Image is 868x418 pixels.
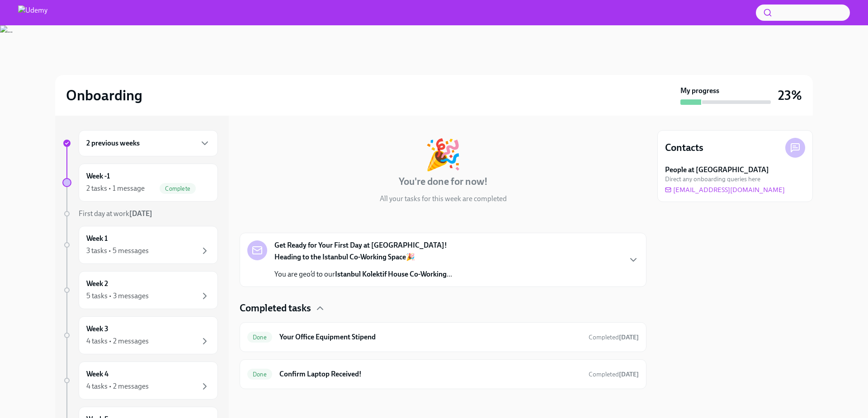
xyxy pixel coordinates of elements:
div: 4 tasks • 2 messages [86,336,149,346]
div: 2 tasks • 1 message [86,183,145,193]
span: Complete [160,185,196,192]
span: Direct any onboarding queries here [665,175,760,183]
h4: Contacts [665,141,703,155]
h2: Onboarding [66,86,142,104]
h4: Completed tasks [240,301,311,315]
h6: Week 3 [86,324,108,334]
span: First day at work [79,209,152,218]
strong: My progress [680,86,719,96]
h6: Confirm Laptop Received! [279,369,581,379]
h4: You're done for now! [399,175,488,188]
p: You are geo’d to our ... [274,269,452,279]
strong: [DATE] [129,209,152,218]
strong: [DATE] [619,333,639,341]
div: 3 tasks • 5 messages [86,246,149,256]
a: Week 34 tasks • 2 messages [62,316,218,354]
a: DoneYour Office Equipment StipendCompleted[DATE] [247,330,639,344]
a: Week 25 tasks • 3 messages [62,271,218,309]
a: DoneConfirm Laptop Received!Completed[DATE] [247,367,639,381]
strong: [DATE] [619,371,639,378]
span: August 11th, 2025 12:01 [589,333,639,342]
div: 5 tasks • 3 messages [86,291,149,301]
span: Done [247,371,272,378]
img: Udemy [18,5,47,20]
h6: Week 4 [86,369,108,379]
span: Completed [589,371,639,378]
h6: 2 previous weeks [86,138,140,148]
span: Completed [589,333,639,341]
div: 2 previous weeks [79,130,218,156]
a: First day at work[DATE] [62,209,218,219]
p: All your tasks for this week are completed [380,194,507,204]
span: August 21st, 2025 11:45 [589,370,639,379]
h6: Your Office Equipment Stipend [279,332,581,342]
p: 🎉 [274,252,452,262]
strong: Get Ready for Your First Day at [GEOGRAPHIC_DATA]! [274,240,447,250]
h3: 23% [778,87,802,103]
h6: Week 2 [86,279,108,289]
div: 🎉 [425,140,462,169]
h6: Week -1 [86,171,110,181]
strong: Heading to the Istanbul Co-Working Space [274,253,406,261]
a: Week 44 tasks • 2 messages [62,362,218,399]
strong: People at [GEOGRAPHIC_DATA] [665,165,769,175]
div: Completed tasks [240,301,646,315]
strong: Istanbul Kolektif House Co-Working [335,270,447,278]
div: 4 tasks • 2 messages [86,381,149,391]
a: Week -12 tasks • 1 messageComplete [62,164,218,202]
a: Week 13 tasks • 5 messages [62,226,218,264]
span: Done [247,334,272,341]
a: [EMAIL_ADDRESS][DOMAIN_NAME] [665,185,785,194]
h6: Week 1 [86,234,108,244]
